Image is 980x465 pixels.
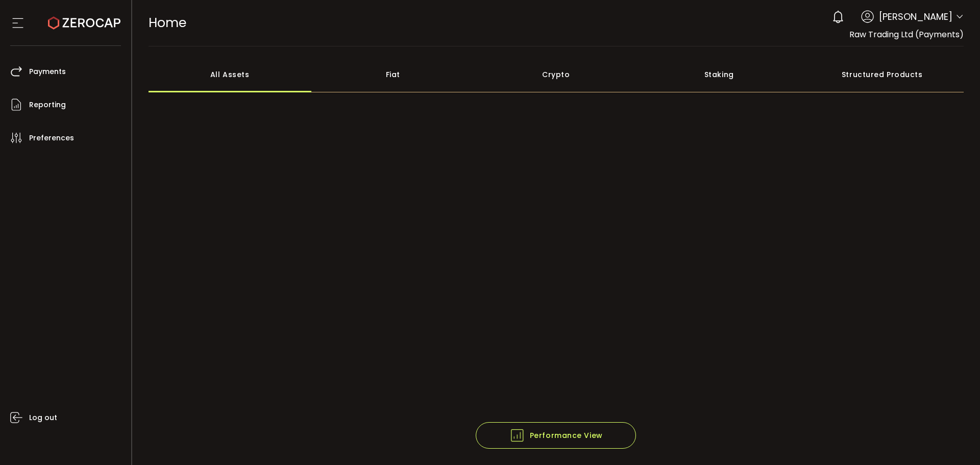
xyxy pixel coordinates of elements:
span: Performance View [509,428,603,443]
span: Reporting [29,97,66,112]
div: Staking [638,57,801,92]
button: Performance View [476,422,636,449]
span: Payments [29,64,66,79]
span: [PERSON_NAME] [879,10,952,23]
iframe: Chat Widget [861,355,980,465]
span: Raw Trading Ltd (Payments) [849,29,964,40]
span: Home [149,14,186,32]
div: All Assets [149,57,312,92]
div: Structured Products [801,57,964,92]
div: Crypto [475,57,638,92]
span: Preferences [29,131,74,145]
span: Log out [29,410,57,425]
div: Fiat [311,57,475,92]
